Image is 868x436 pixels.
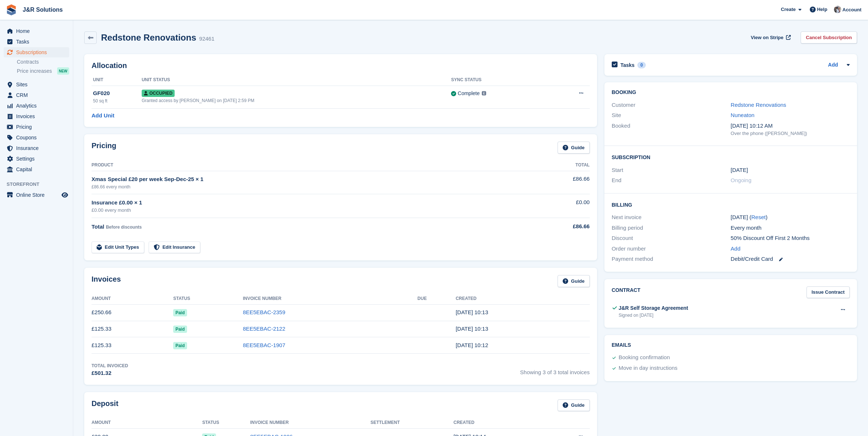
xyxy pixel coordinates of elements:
[4,190,69,200] a: menu
[92,321,173,337] td: £125.33
[16,111,60,121] span: Invoices
[456,326,488,332] time: 2025-07-25 09:13:07 UTC
[612,153,850,161] h2: Subscription
[16,101,60,111] span: Analytics
[454,417,546,429] th: Created
[456,293,590,305] th: Created
[801,31,857,44] a: Cancel Subscription
[828,61,838,69] a: Add
[16,26,60,36] span: Home
[17,68,52,75] span: Price increases
[612,166,731,174] div: Start
[92,184,525,190] div: £86.66 every month
[92,241,144,253] a: Edit Unit Types
[525,159,590,171] th: Total
[612,90,850,95] h2: Booking
[243,293,417,305] th: Invoice Number
[619,312,688,319] div: Signed on [DATE]
[456,309,488,315] time: 2025-08-25 09:13:53 UTC
[92,362,128,369] div: Total Invoiced
[731,245,741,253] a: Add
[92,399,118,411] h2: Deposit
[92,159,525,171] th: Product
[173,326,187,333] span: Paid
[16,47,60,57] span: Subscriptions
[458,90,480,97] div: Complete
[199,35,215,43] div: 92461
[731,102,786,108] a: Redstone Renovations
[612,342,850,348] h2: Emails
[482,91,486,95] img: icon-info-grey-7440780725fd019a000dd9b08b2336e03edf1995a4989e88bcd33f0948082b44.svg
[243,326,285,332] a: 8EE5EBAC-2122
[6,4,17,15] img: stora-icon-8386f47178a22dfd0bd8f6a31ec36ba5ce8667c1dd55bd0f319d3a0aa187defe.svg
[92,207,525,214] div: £0.00 every month
[731,166,748,174] time: 2025-06-25 00:00:00 UTC
[92,223,104,230] span: Total
[92,304,173,321] td: £250.66
[243,342,285,348] a: 8EE5EBAC-1907
[621,62,635,68] h2: Tasks
[173,342,187,349] span: Paid
[619,364,678,373] div: Move in day instructions
[417,293,455,305] th: Due
[92,112,114,120] a: Add Unit
[731,224,850,232] div: Every month
[612,111,731,120] div: Site
[612,176,731,185] div: End
[16,79,60,90] span: Sites
[619,304,688,312] div: J&R Self Storage Agreement
[142,97,451,104] div: Granted access by [PERSON_NAME] on [DATE] 2:59 PM
[92,337,173,354] td: £125.33
[4,122,69,132] a: menu
[173,293,243,305] th: Status
[4,26,69,36] a: menu
[751,34,783,41] span: View on Stripe
[558,275,590,287] a: Guide
[92,417,202,429] th: Amount
[731,213,850,222] div: [DATE] ( )
[558,142,590,154] a: Guide
[4,132,69,143] a: menu
[16,132,60,143] span: Coupons
[731,177,752,183] span: Ongoing
[142,74,451,86] th: Unit Status
[525,194,590,218] td: £0.00
[731,112,755,118] a: Nuneaton
[4,37,69,47] a: menu
[4,101,69,111] a: menu
[731,234,850,243] div: 50% Discount Off First 2 Months
[93,98,142,104] div: 50 sq ft
[834,6,841,13] img: Steve Revell
[520,362,590,377] span: Showing 3 of 3 total invoices
[4,154,69,164] a: menu
[142,90,175,97] span: Occupied
[731,122,850,130] div: [DATE] 10:12 AM
[16,143,60,153] span: Insurance
[731,255,850,263] div: Debit/Credit Card
[202,417,250,429] th: Status
[612,234,731,243] div: Discount
[4,111,69,121] a: menu
[101,33,196,42] h2: Redstone Renovations
[92,74,142,86] th: Unit
[17,59,69,65] a: Contracts
[781,6,796,13] span: Create
[612,122,731,137] div: Booked
[525,222,590,231] div: £86.66
[250,417,370,429] th: Invoice Number
[17,67,69,75] a: Price increases NEW
[748,31,792,44] a: View on Stripe
[370,417,454,429] th: Settlement
[92,142,116,154] h2: Pricing
[20,4,66,16] a: J&R Solutions
[92,293,173,305] th: Amount
[525,171,590,194] td: £86.66
[173,309,187,316] span: Paid
[16,190,60,200] span: Online Store
[558,399,590,411] a: Guide
[751,214,765,220] a: Reset
[612,245,731,253] div: Order number
[106,225,142,230] span: Before discounts
[16,164,60,174] span: Capital
[619,353,670,362] div: Booking confirmation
